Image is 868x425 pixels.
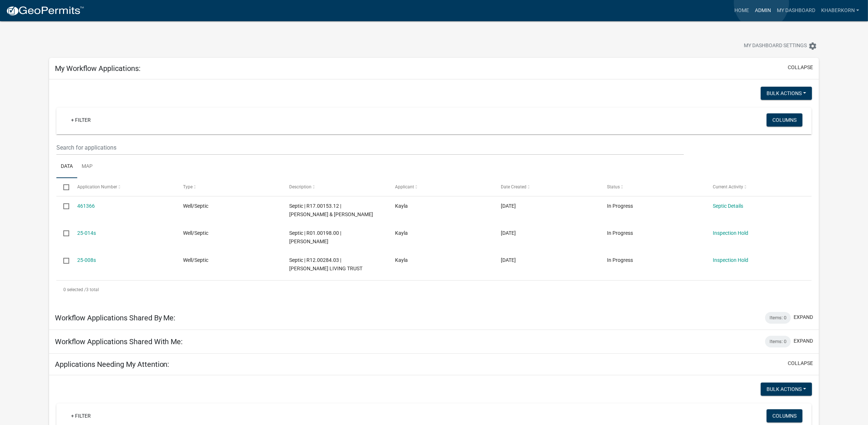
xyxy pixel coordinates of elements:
span: In Progress [607,203,633,209]
a: + Filter [65,409,97,422]
a: + Filter [65,113,97,127]
h5: Workflow Applications Shared With Me: [55,337,183,346]
span: Status [607,184,620,189]
datatable-header-cell: Select [56,178,70,196]
div: collapse [49,79,819,306]
span: 08/08/2025 [501,203,516,209]
div: Items: 0 [765,336,791,347]
span: My Dashboard Settings [744,42,807,50]
button: collapse [788,360,813,367]
a: Home [731,4,752,18]
span: Well/Septic [183,257,208,263]
span: Kayla [395,203,408,209]
span: Current Activity [713,184,743,189]
a: 25-008s [77,257,96,263]
button: My Dashboard Settingssettings [738,39,823,53]
a: Map [77,155,97,178]
span: Description [289,184,312,189]
div: Items: 0 [765,312,791,324]
datatable-header-cell: Status [600,178,706,196]
a: My Dashboard [774,4,818,18]
datatable-header-cell: Current Activity [706,178,812,196]
i: settings [808,42,817,50]
span: Date Created [501,184,527,189]
span: Application Number [77,184,117,189]
span: In Progress [607,230,633,236]
span: Well/Septic [183,203,208,209]
div: 3 total [56,281,812,299]
span: Applicant [395,184,414,189]
button: expand [794,337,813,345]
span: 05/01/2025 [501,257,516,263]
button: Bulk Actions [761,87,812,100]
input: Search for applications [56,140,684,155]
a: Data [56,155,77,178]
span: Kayla [395,257,408,263]
button: expand [794,313,813,321]
span: Well/Septic [183,230,208,236]
span: Septic | R12.00284.03 | DONDLINGER LIVING TRUST [289,257,362,271]
a: Inspection Hold [713,257,748,263]
a: 461366 [77,203,95,209]
h5: My Workflow Applications: [55,64,141,73]
a: Septic Details [713,203,743,209]
datatable-header-cell: Applicant [388,178,494,196]
span: 0 selected / [63,287,86,292]
button: collapse [788,64,813,71]
datatable-header-cell: Type [176,178,282,196]
h5: Applications Needing My Attention: [55,360,169,369]
button: Columns [767,409,802,422]
span: 05/23/2025 [501,230,516,236]
button: Columns [767,113,802,127]
a: 25-014s [77,230,96,236]
datatable-header-cell: Date Created [494,178,600,196]
span: Septic | R17.00153.12 | RUSSELL & ASHLEY RILEY [289,203,373,217]
span: Septic | R01.00198.00 | LLOYD A BUDENSIEK [289,230,341,244]
a: Inspection Hold [713,230,748,236]
h5: Workflow Applications Shared By Me: [55,313,176,322]
button: Bulk Actions [761,383,812,396]
span: Kayla [395,230,408,236]
datatable-header-cell: Application Number [70,178,176,196]
span: In Progress [607,257,633,263]
a: Admin [752,4,774,18]
span: Type [183,184,193,189]
datatable-header-cell: Description [282,178,388,196]
a: khaberkorn [818,4,862,18]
